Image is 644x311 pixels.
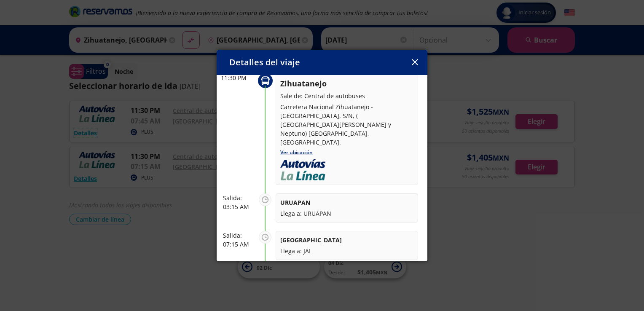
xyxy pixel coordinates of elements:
[280,236,413,244] p: [GEOGRAPHIC_DATA]
[223,240,255,249] p: 07:15 AM
[280,198,413,207] p: URUAPAN
[280,91,413,100] p: Sale de: Central de autobuses
[280,247,413,255] p: Llega a: JAL
[221,73,255,82] p: 11:30 PM
[280,78,413,89] p: Zihuatanejo
[280,209,413,218] p: Llega a: URUAPAN
[223,231,255,240] p: Salida:
[223,193,255,202] p: Salida:
[229,56,300,69] p: Detalles del viaje
[280,102,413,147] p: Carretera Nacional Zihuatanejo - [GEOGRAPHIC_DATA], S/N, ( [GEOGRAPHIC_DATA][PERSON_NAME] y Neptu...
[280,149,313,156] a: Ver ubicación
[280,159,325,180] img: Logo_Autovias_LaLinea_VERT.png
[223,202,255,211] p: 03:15 AM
